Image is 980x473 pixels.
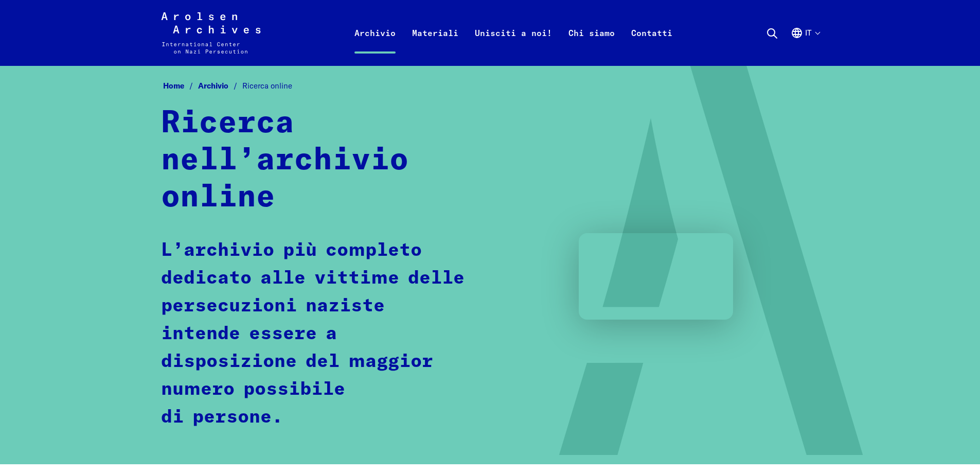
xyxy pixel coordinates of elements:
a: Unisciti a noi! [467,25,560,66]
a: Materiali [404,25,467,66]
a: Archivio [198,81,242,91]
strong: Ricerca nell’archivio online [161,108,408,213]
a: Chi siamo [560,25,623,66]
nav: Primaria [346,12,681,54]
a: Contatti [623,25,681,66]
button: Italiano, selezione lingua [791,27,819,64]
nav: Breadcrumb [161,78,819,94]
span: Ricerca online [242,81,292,91]
a: Archivio [346,25,404,66]
a: Home [163,81,198,91]
p: L’archivio più completo dedicato alle vittime delle persecuzioni naziste intende essere a disposi... [161,237,472,431]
